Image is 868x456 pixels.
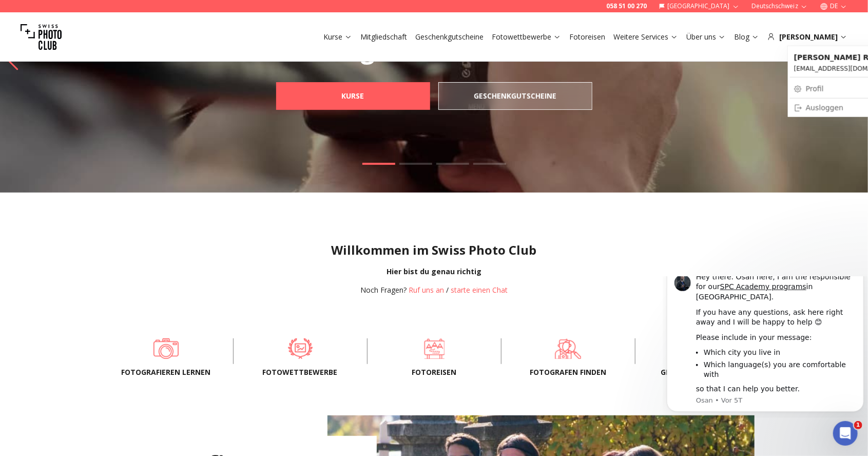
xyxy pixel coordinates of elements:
[41,71,194,81] li: Which city you live in
[276,82,430,110] a: Kurse
[569,32,605,42] a: Fotoreisen
[116,367,217,377] span: Fotografieren lernen
[360,32,407,42] a: Mitgliedschaft
[488,30,565,44] button: Fotowettbewerbe
[734,32,759,42] a: Blog
[854,421,862,429] span: 1
[360,285,407,295] span: Noch Fragen?
[41,84,194,103] li: Which language(s) you are comfortable with
[652,338,753,359] a: Geschenkgutscheine
[319,30,356,44] button: Kurse
[411,30,488,44] button: Geschenkgutscheine
[518,338,619,359] a: Fotografen finden
[33,108,194,118] div: so that I can help you better.
[33,31,194,51] div: If you have any questions, ask here right away and I will be happy to help 😊
[250,338,351,359] a: Fotowettbewerbe
[342,91,364,101] b: Kurse
[254,37,615,62] p: Fotografieren lernen
[415,32,484,42] a: Geschenkgutscheine
[409,285,444,295] a: Ruf uns an
[606,2,647,10] a: 058 51 00 270
[8,242,860,258] h1: Willkommen im Swiss Photo Club
[57,6,144,14] a: SPC Academy programs
[518,367,619,377] span: Fotografen finden
[384,367,485,377] span: Fotoreisen
[33,56,194,67] div: Please include in your message:
[833,421,858,446] iframe: Intercom live chat
[116,338,217,359] a: Fotografieren lernen
[21,16,62,58] img: Swiss photo club
[474,91,556,101] b: Geschenkgutscheine
[323,32,352,42] a: Kurse
[663,276,868,418] iframe: Intercom notifications Nachricht
[730,30,763,44] button: Blog
[767,32,847,42] div: [PERSON_NAME]
[565,30,609,44] button: Fotoreisen
[250,367,351,377] span: Fotowettbewerbe
[682,30,730,44] button: Über uns
[33,120,194,129] p: Message from Osan, sent Vor 5T
[613,32,678,42] a: Weitere Services
[492,32,561,42] a: Fotowettbewerbe
[8,267,860,277] div: Hier bist du genau richtig
[686,32,726,42] a: Über uns
[360,285,508,295] div: /
[384,338,485,359] a: Fotoreisen
[438,82,592,110] a: Geschenkgutscheine
[451,285,508,295] button: starte einen Chat
[356,30,411,44] button: Mitgliedschaft
[652,367,753,377] span: Geschenkgutscheine
[609,30,682,44] button: Weitere Services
